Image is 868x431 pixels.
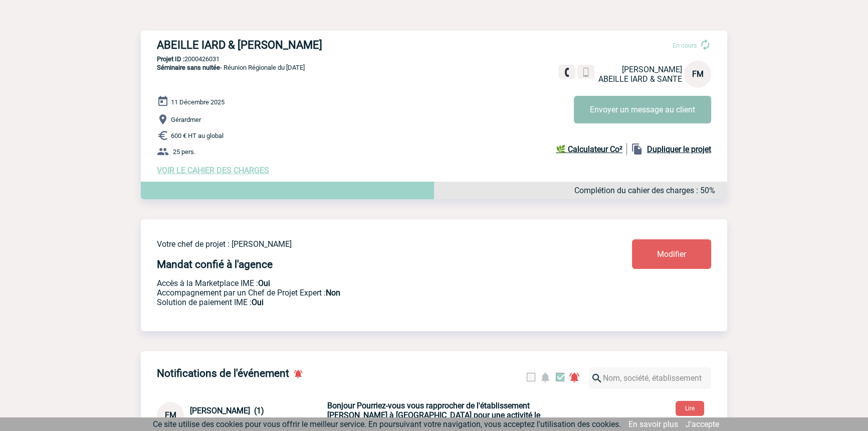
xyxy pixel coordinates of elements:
h4: Mandat confié à l'agence [157,258,273,270]
p: 2000426031 [141,55,727,63]
a: FM [PERSON_NAME] (1) ABEILLE IARD & SANTE Bonjour Pourriez-vous vous rapprocher de l'établissemen... [157,410,563,419]
button: Lire [676,401,704,416]
span: 11 Décembre 2025 [171,98,225,106]
p: Votre chef de projet : [PERSON_NAME] [157,239,573,249]
b: Dupliquer le projet [647,145,711,154]
img: fixe.png [562,68,571,77]
span: 600 € HT au global [171,132,224,139]
b: 🌿 Calculateur Co² [556,145,622,154]
span: Gérardmer [171,116,201,123]
span: Modifier [657,249,686,259]
span: Ce site utilise des cookies pour vous offrir le meilleur service. En poursuivant votre navigation... [153,419,621,429]
span: FM [165,410,176,420]
a: Lire [668,403,712,412]
b: Oui [258,278,270,288]
button: Envoyer un message au client [574,96,711,123]
a: En savoir plus [628,419,678,429]
img: file_copy-black-24dp.png [631,143,643,155]
p: Prestation payante [157,288,573,298]
span: FM [692,69,704,79]
h3: ABEILLE IARD & [PERSON_NAME] [157,39,458,51]
p: Conformité aux process achat client, Prise en charge de la facturation, Mutualisation de plusieur... [157,298,573,307]
a: 🌿 Calculateur Co² [556,143,627,155]
span: Séminaire sans nuitée [157,64,220,71]
img: portable.png [581,68,590,77]
b: Projet ID : [157,55,184,63]
a: J'accepte [686,419,719,429]
span: 25 pers. [173,148,195,156]
span: - Réunion Régionale du [DATE] [157,64,305,71]
b: Non [326,288,340,298]
span: En cours [673,42,697,49]
div: Conversation privée : Client - Agence [157,402,325,429]
h4: Notifications de l'événement [157,367,289,379]
span: [PERSON_NAME] [622,65,682,74]
a: VOIR LE CAHIER DES CHARGES [157,166,269,175]
b: Oui [252,298,264,307]
span: ABEILLE IARD & SANTE [598,74,682,84]
b: Bonjour Pourriez-vous vous rapprocher de l'établissement [PERSON_NAME] à [GEOGRAPHIC_DATA] pour u... [327,401,540,429]
p: Accès à la Marketplace IME : [157,278,573,288]
span: [PERSON_NAME] (1) [190,406,264,415]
